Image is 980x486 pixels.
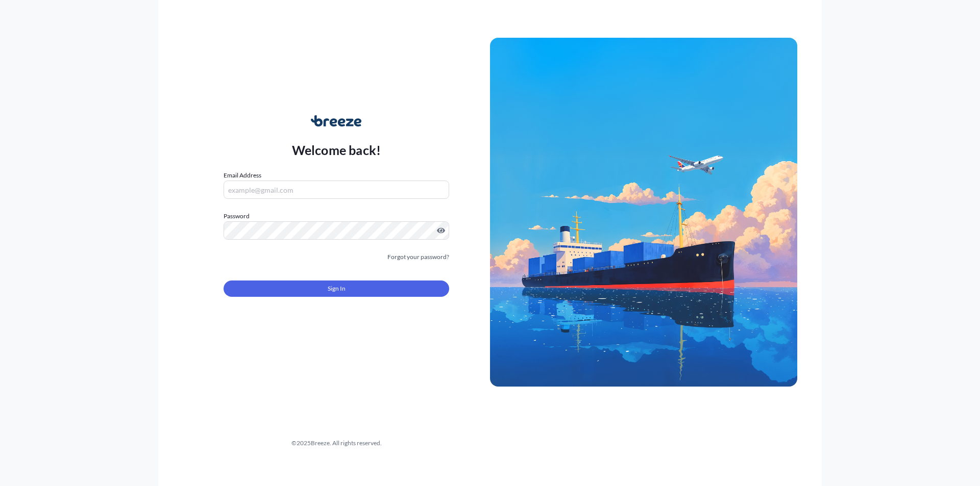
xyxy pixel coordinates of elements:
div: © 2025 Breeze. All rights reserved. [183,438,490,448]
label: Email Address [224,170,261,181]
button: Show password [437,226,445,235]
button: Sign In [224,280,449,297]
a: Forgot your password? [387,252,449,262]
img: Ship illustration [490,38,797,387]
p: Welcome back! [292,142,381,158]
label: Password [224,211,449,221]
input: example@gmail.com [224,181,449,199]
span: Sign In [328,284,346,294]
